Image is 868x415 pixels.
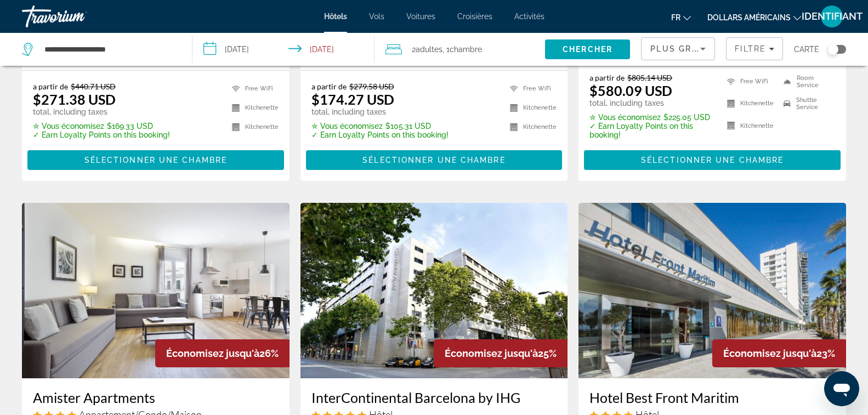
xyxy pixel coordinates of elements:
div: 23% [712,339,846,367]
button: Filters [726,37,783,60]
button: Search [545,39,631,59]
a: InterContinental Barcelona by IHG [311,389,557,406]
li: Kitchenette [504,120,557,134]
iframe: Bouton de lancement de la fenêtre de messagerie [824,371,859,406]
span: Sélectionner une chambre [84,156,227,164]
li: Free WiFi [504,82,557,95]
del: $805.14 USD [627,73,672,82]
p: ✓ Earn Loyalty Points on this booking! [33,130,170,139]
li: Kitchenette [226,101,279,115]
span: 2 [412,42,442,57]
font: IDENTIFIANT [802,10,863,22]
p: $169.33 USD [33,122,170,130]
span: ✮ Vous économisez [311,122,383,130]
img: Hotel Best Front Maritim [578,203,846,378]
span: ✮ Vous économisez [33,122,104,130]
p: ✓ Earn Loyalty Points on this booking! [311,130,449,139]
button: Menu utilisateur [818,5,846,28]
span: Économisez jusqu'à [445,348,538,359]
li: Kitchenette [226,120,279,134]
span: ✮ Vous économisez [589,113,661,122]
a: Activités [514,12,544,21]
a: Amister Apartments [33,389,279,406]
li: Free WiFi [226,82,279,95]
del: $279.58 USD [349,82,394,91]
p: total, including taxes [311,107,449,116]
button: Toggle map [819,44,846,54]
p: $225.05 USD [589,113,713,122]
a: Sélectionner une chambre [584,153,841,165]
a: Sélectionner une chambre [27,153,284,165]
input: Search hotel destination [43,41,175,58]
span: Sélectionner une chambre [362,156,505,164]
li: Kitchenette [722,95,779,112]
p: $105.31 USD [311,122,449,130]
a: Travorium [22,2,132,31]
button: Changer de langue [671,9,691,25]
li: Free WiFi [722,73,779,89]
a: Vols [369,12,384,21]
img: Amister Apartments [22,203,290,378]
button: Select check in and out date [192,33,374,66]
a: Sélectionner une chambre [306,153,563,165]
a: Voitures [406,12,435,21]
span: Filtre [735,44,766,53]
span: a partir de [33,82,68,91]
p: total, including taxes [589,99,713,107]
li: Kitchenette [504,101,557,115]
span: a partir de [311,82,347,91]
li: Shuttle Service [778,95,835,112]
button: Sélectionner une chambre [584,150,841,170]
font: dollars américains [707,13,791,22]
span: Sélectionner une chambre [641,156,784,164]
font: fr [671,13,680,22]
a: Croisières [457,12,492,21]
span: Chambre [450,45,482,54]
a: Hôtels [324,12,347,21]
ins: $271.38 USD [33,91,116,107]
p: ✓ Earn Loyalty Points on this booking! [589,122,713,139]
ins: $580.09 USD [589,82,672,99]
div: 26% [155,339,290,367]
div: 25% [434,339,568,367]
ins: $174.27 USD [311,91,394,107]
span: Économisez jusqu'à [166,348,259,359]
button: Sélectionner une chambre [27,150,284,170]
span: Chercher [563,45,612,54]
button: Sélectionner une chambre [306,150,563,170]
span: , 1 [442,42,482,57]
span: Carte [794,42,819,57]
li: Room Service [778,73,835,89]
mat-select: Sort by [650,42,706,55]
p: total, including taxes [33,107,170,116]
span: Économisez jusqu'à [723,348,816,359]
a: Hotel Best Front Maritim [589,389,835,406]
del: $440.71 USD [71,82,116,91]
img: InterContinental Barcelona by IHG [300,203,568,378]
button: Travelers: 2 adults, 0 children [375,33,545,66]
span: Adultes [416,45,442,54]
span: Plus grandes économies [650,44,781,53]
button: Changer de devise [707,9,801,25]
span: a partir de [589,73,625,82]
li: Kitchenette [722,117,779,134]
